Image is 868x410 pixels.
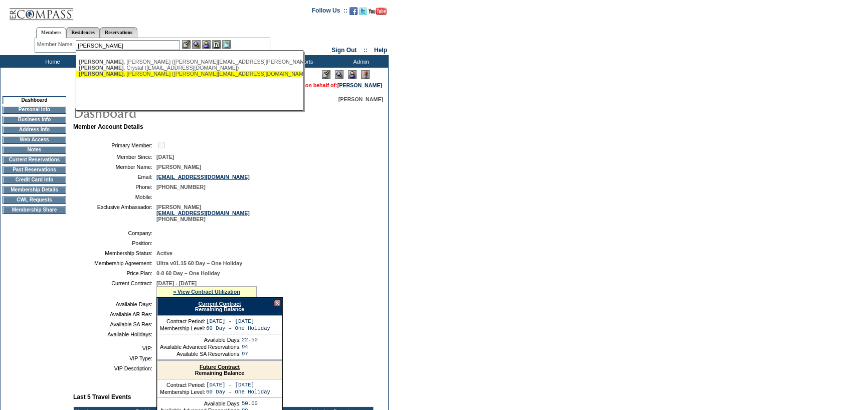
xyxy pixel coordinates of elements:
[77,365,152,371] td: VIP Description:
[206,318,270,324] td: [DATE] - [DATE]
[77,280,152,297] td: Current Contract:
[77,194,152,200] td: Mobile:
[359,10,367,16] a: Follow us on Twitter
[331,55,389,68] td: Admin
[77,230,152,236] td: Company:
[156,270,220,276] span: 0-0 60 Day – One Holiday
[156,174,250,180] a: [EMAIL_ADDRESS][DOMAIN_NAME]
[156,250,172,256] span: Active
[160,344,241,350] td: Available Advanced Reservations:
[160,400,241,406] td: Available Days:
[160,382,205,388] td: Contract Period:
[222,40,231,49] img: b_calculator.gif
[198,301,241,307] a: Current Contract
[79,65,299,71] div: , Crystal ([EMAIL_ADDRESS][DOMAIN_NAME])
[77,270,152,276] td: Price Plan:
[331,47,357,54] a: Sign Out
[23,55,80,68] td: Home
[3,176,66,184] td: Credit Card Info
[79,71,299,77] div: , [PERSON_NAME] ([PERSON_NAME][EMAIL_ADDRESS][DOMAIN_NAME])
[77,345,152,351] td: VIP:
[156,280,197,286] span: [DATE] - [DATE]
[3,106,66,114] td: Personal Info
[77,260,152,266] td: Membership Agreement:
[77,301,152,307] td: Available Days:
[79,71,123,77] span: [PERSON_NAME]
[77,174,152,180] td: Email:
[73,393,131,400] b: Last 5 Travel Events
[3,116,66,124] td: Business Info
[369,10,387,16] a: Subscribe to our YouTube Channel
[322,70,330,79] img: Edit Mode
[202,40,211,49] img: Impersonate
[3,126,66,134] td: Address Info
[77,240,152,246] td: Position:
[156,210,250,216] a: [EMAIL_ADDRESS][DOMAIN_NAME]
[364,47,368,54] span: ::
[242,344,258,350] td: 94
[359,7,367,15] img: Follow us on Twitter
[3,96,66,104] td: Dashboard
[242,351,258,357] td: 97
[350,7,358,15] img: Become our fan on Facebook
[37,40,76,49] div: Member Name:
[338,96,383,102] span: [PERSON_NAME]
[337,82,382,88] a: [PERSON_NAME]
[200,364,240,370] a: Future Contract
[3,166,66,174] td: Past Reservations
[361,70,370,79] img: Log Concern/Member Elevation
[157,298,282,315] div: Remaining Balance
[77,204,152,222] td: Exclusive Ambassador:
[182,40,191,49] img: b_edit.gif
[156,154,174,160] span: [DATE]
[79,59,123,65] span: [PERSON_NAME]
[36,27,67,38] a: Members
[66,27,100,38] a: Residences
[157,361,282,379] div: Remaining Balance
[3,206,66,214] td: Membership Share
[100,27,137,38] a: Reservations
[335,70,343,79] img: View Mode
[312,6,348,18] td: Follow Us ::
[3,146,66,154] td: Notes
[77,355,152,361] td: VIP Type:
[3,156,66,164] td: Current Reservations
[77,311,152,317] td: Available AR Res:
[156,204,250,222] span: [PERSON_NAME] [PHONE_NUMBER]
[160,337,241,343] td: Available Days:
[79,65,123,71] span: [PERSON_NAME]
[77,321,152,327] td: Available SA Res:
[77,184,152,190] td: Phone:
[160,318,205,324] td: Contract Period:
[160,389,205,395] td: Membership Level:
[374,47,387,54] a: Help
[73,123,143,130] b: Member Account Details
[350,10,358,16] a: Become our fan on Facebook
[3,186,66,194] td: Membership Details
[77,154,152,160] td: Member Since:
[173,289,240,295] a: » View Contract Utilization
[3,136,66,144] td: Web Access
[206,325,270,331] td: 60 Day – One Holiday
[192,40,201,49] img: View
[77,164,152,170] td: Member Name:
[77,250,152,256] td: Membership Status:
[160,325,205,331] td: Membership Level:
[348,70,357,79] img: Impersonate
[242,400,258,406] td: 50.00
[79,59,299,65] div: , [PERSON_NAME] ([PERSON_NAME][EMAIL_ADDRESS][PERSON_NAME][DOMAIN_NAME])
[206,382,270,388] td: [DATE] - [DATE]
[160,351,241,357] td: Available SA Reservations:
[242,337,258,343] td: 22.50
[73,102,273,122] img: pgTtlDashboard.gif
[156,184,206,190] span: [PHONE_NUMBER]
[369,8,387,15] img: Subscribe to our YouTube Channel
[77,331,152,337] td: Available Holidays:
[3,196,66,204] td: CWL Requests
[77,140,152,150] td: Primary Member:
[156,164,201,170] span: [PERSON_NAME]
[267,82,382,88] span: You are acting on behalf of:
[206,389,270,395] td: 60 Day – One Holiday
[212,40,221,49] img: Reservations
[156,260,242,266] span: Ultra v01.15 60 Day – One Holiday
